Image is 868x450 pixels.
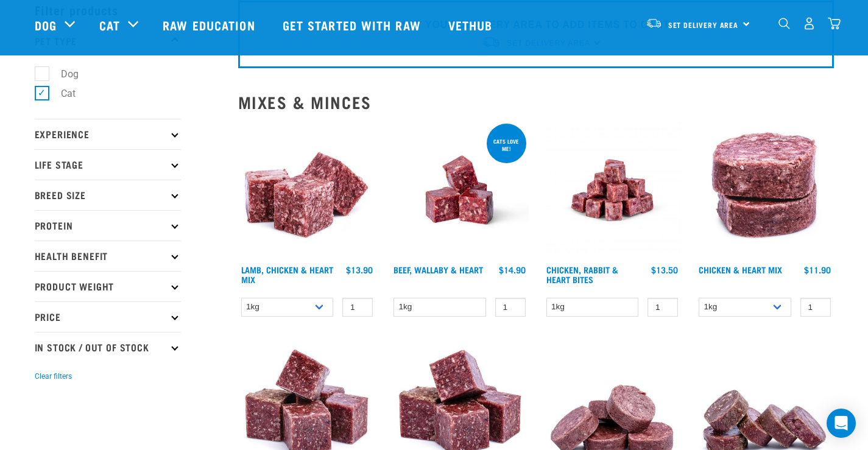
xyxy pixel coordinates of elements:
[35,149,181,180] p: Life Stage
[495,298,526,317] input: 1
[651,265,678,275] div: $13.50
[499,265,526,275] div: $14.90
[346,265,373,275] div: $13.90
[342,298,373,317] input: 1
[778,18,790,29] img: home-icon-1@2x.png
[35,332,181,362] p: In Stock / Out Of Stock
[238,121,376,259] img: 1124 Lamb Chicken Heart Mix 01
[668,23,739,27] span: Set Delivery Area
[270,1,436,49] a: Get started with Raw
[390,121,529,259] img: Raw Essentials 2024 July2572 Beef Wallaby Heart
[99,16,120,34] a: Cat
[804,265,831,275] div: $11.90
[647,298,678,317] input: 1
[150,1,270,49] a: Raw Education
[803,17,816,30] img: user.png
[543,121,682,259] img: Chicken Rabbit Heart 1609
[35,119,181,149] p: Experience
[241,267,333,281] a: Lamb, Chicken & Heart Mix
[393,267,483,272] a: Beef, Wallaby & Heart
[35,271,181,301] p: Product Weight
[35,210,181,241] p: Protein
[546,267,618,281] a: Chicken, Rabbit & Heart Bites
[699,267,782,272] a: Chicken & Heart Mix
[646,18,662,29] img: van-moving.png
[35,371,72,382] button: Clear filters
[41,66,83,82] label: Dog
[696,121,834,259] img: Chicken and Heart Medallions
[35,241,181,271] p: Health Benefit
[800,298,831,317] input: 1
[35,301,181,332] p: Price
[238,93,834,111] h2: Mixes & Minces
[828,17,841,30] img: home-icon@2x.png
[436,1,508,49] a: Vethub
[35,16,57,34] a: Dog
[487,132,526,158] div: Cats love me!
[35,180,181,210] p: Breed Size
[827,409,856,438] div: Open Intercom Messenger
[41,86,80,101] label: Cat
